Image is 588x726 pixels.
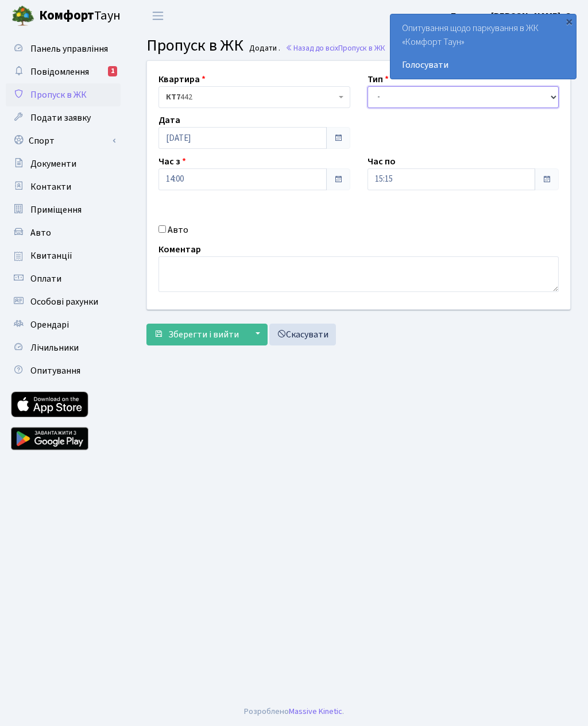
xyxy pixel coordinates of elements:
a: Massive Kinetic [289,705,342,717]
div: Розроблено . [244,705,344,718]
a: Назад до всіхПропуск в ЖК [285,43,385,53]
a: Спорт [6,129,121,152]
span: Повідомлення [30,66,89,78]
a: Документи [6,152,121,175]
span: Опитування [30,364,80,377]
a: Голосувати [402,58,564,72]
small: Додати . [247,44,280,53]
a: Пропуск в ЖК [6,83,121,106]
a: Приміщення [6,198,121,221]
div: Опитування щодо паркування в ЖК «Комфорт Таун» [390,14,576,79]
span: Подати заявку [30,112,91,124]
a: Авто [6,221,121,244]
span: Оплати [30,272,61,285]
span: Особові рахунки [30,295,98,308]
span: Приміщення [30,203,82,216]
span: Зберегти і вийти [168,328,239,341]
label: Авто [168,223,188,237]
span: <b>КТ7</b>&nbsp;&nbsp;&nbsp;442 [166,91,336,103]
span: <b>КТ7</b>&nbsp;&nbsp;&nbsp;442 [158,86,350,108]
label: Тип [367,72,389,86]
span: Пропуск в ЖК [30,89,87,101]
label: Коментар [158,243,201,256]
div: × [563,16,575,27]
img: logo.png [11,5,34,28]
span: Пропуск в ЖК [338,43,385,53]
span: Лічильники [30,341,79,354]
a: Повідомлення1 [6,60,121,83]
span: Контакти [30,180,71,193]
button: Зберегти і вийти [146,324,246,345]
a: Лічильники [6,336,121,359]
b: Комфорт [39,6,94,25]
label: Час по [367,155,396,168]
span: Таун [39,6,121,26]
span: Авто [30,226,51,239]
a: Квитанції [6,244,121,267]
span: Панель управління [30,43,108,55]
label: Час з [158,155,186,168]
a: Контакти [6,175,121,198]
a: Опитування [6,359,121,382]
label: Квартира [158,72,206,86]
a: Скасувати [269,324,336,345]
button: Переключити навігацію [144,6,172,25]
a: Подати заявку [6,106,121,129]
a: Оплати [6,267,121,290]
a: Особові рахунки [6,290,121,313]
span: Пропуск в ЖК [146,34,243,57]
span: Орендарі [30,318,69,331]
span: Квитанції [30,249,72,262]
b: КТ7 [166,91,180,103]
a: Панель управління [6,37,121,60]
label: Дата [158,113,180,127]
a: Орендарі [6,313,121,336]
div: 1 [108,66,117,76]
b: Блєдних [PERSON_NAME]. О. [451,10,574,22]
span: Документи [30,158,76,170]
a: Блєдних [PERSON_NAME]. О. [451,9,574,23]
